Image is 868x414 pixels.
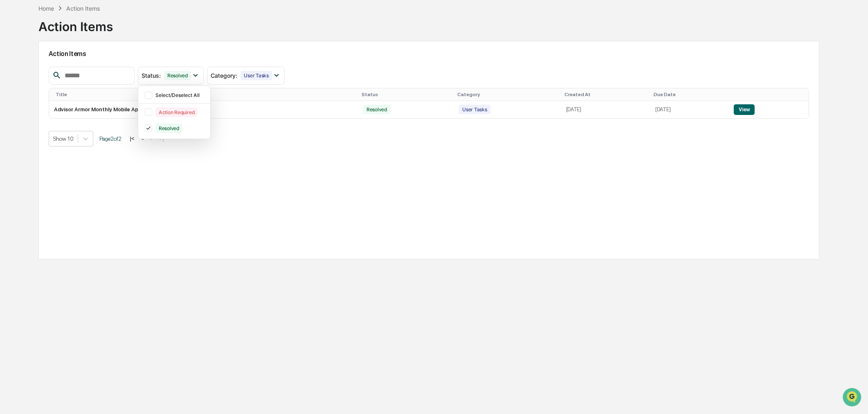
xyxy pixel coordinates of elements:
[457,92,558,97] div: Category
[68,111,71,118] span: •
[139,65,149,75] button: Start new chat
[99,135,121,142] span: Page 2 of 2
[5,157,55,172] a: 🔎Data Lookup
[49,50,810,58] h2: Action Items
[16,145,53,153] span: Preclearance
[363,105,390,114] div: Resolved
[241,71,272,80] div: User Tasks
[67,145,101,153] span: Attestations
[842,387,864,409] iframe: Open customer support
[16,112,23,118] img: 1746055101610-c473b297-6a78-478c-a979-82029cc54cd1
[127,89,149,99] button: See all
[72,111,89,118] span: [DATE]
[8,63,23,77] img: 1746055101610-c473b297-6a78-478c-a979-82029cc54cd1
[650,101,729,118] td: [DATE]
[8,91,55,97] div: Past conversations
[81,181,99,187] span: Pylon
[654,92,726,97] div: Due Date
[164,71,191,80] div: Resolved
[8,17,149,30] p: How can we help?
[561,101,650,118] td: [DATE]
[138,135,146,142] button: <
[56,142,105,157] a: 🗄️Attestations
[56,92,355,97] div: Title
[8,103,21,117] img: Cameron Burns
[734,106,755,112] a: View
[128,135,137,142] button: |<
[8,146,15,153] div: 🖐️
[59,146,66,153] div: 🗄️
[362,92,451,97] div: Status
[155,124,182,133] div: Resolved
[38,13,113,34] div: Action Items
[38,5,54,12] div: Home
[5,142,56,157] a: 🖐️Preclearance
[28,63,134,71] div: Start new chat
[142,72,161,79] span: Status :
[564,92,647,97] div: Created At
[25,111,66,118] span: [PERSON_NAME]
[734,104,755,115] button: View
[155,108,198,117] div: Action Required
[211,72,237,79] span: Category :
[16,161,52,169] span: Data Lookup
[155,92,205,98] div: Select/Deselect All
[66,5,100,12] div: Action Items
[28,71,103,77] div: We're available if you need us!
[8,162,15,168] div: 🔎
[58,180,99,187] a: Powered byPylon
[49,101,358,118] td: Advisor Armor Monthly Mobile Applet Scan
[459,105,490,114] div: User Tasks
